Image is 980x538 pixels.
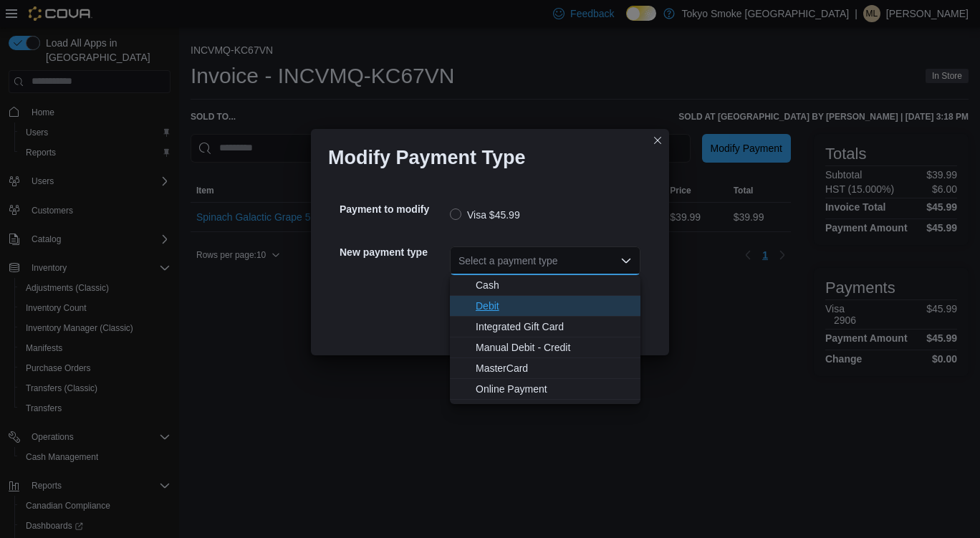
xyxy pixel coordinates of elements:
button: Cash [450,275,640,296]
div: Choose from the following options [450,275,640,400]
span: Online Payment [476,382,632,396]
button: Close list of options [620,255,632,266]
span: Integrated Gift Card [476,320,632,334]
button: Online Payment [450,379,640,400]
h1: Modify Payment Type [328,146,526,169]
button: Integrated Gift Card [450,317,640,337]
button: Debit [450,296,640,317]
input: Accessible screen reader label [458,252,460,269]
button: Closes this modal window [649,132,666,149]
span: MasterCard [476,361,632,375]
span: Cash [476,278,632,292]
button: Manual Debit - Credit [450,337,640,358]
span: Manual Debit - Credit [476,340,632,355]
h5: Payment to modify [340,195,447,224]
button: MasterCard [450,358,640,379]
span: Debit [476,299,632,313]
h5: New payment type [340,238,447,266]
label: Visa $45.99 [450,206,520,224]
